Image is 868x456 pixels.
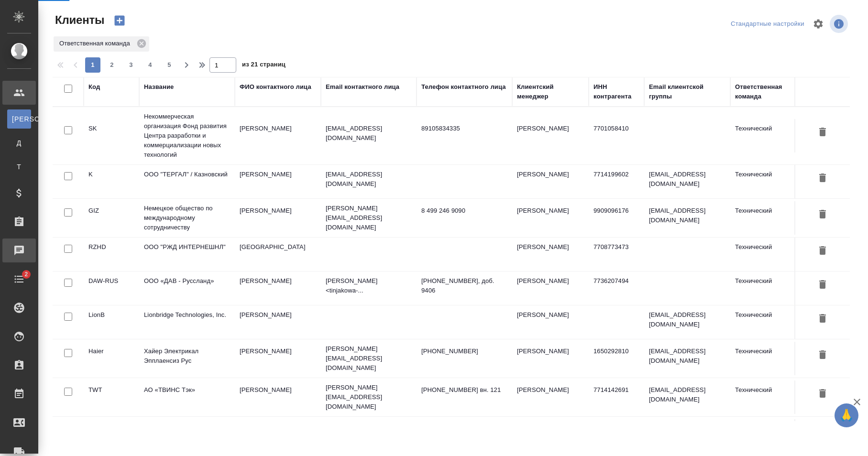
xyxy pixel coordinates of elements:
[235,165,321,198] td: [PERSON_NAME]
[242,59,286,73] span: из 21 страниц
[421,206,507,216] p: 8 499 246 9090
[12,162,26,172] span: Т
[144,82,174,92] div: Название
[838,405,855,425] span: 🙏
[589,119,644,152] td: 7701058410
[814,310,831,328] button: Удалить
[139,271,235,305] td: ООО «ДАВ - Руссланд»
[730,238,807,271] td: Технический
[517,82,584,101] div: Клиентский менеджер
[7,133,31,152] a: Д
[589,271,644,305] td: 7736207494
[593,82,639,101] div: ИНН контрагента
[139,305,235,339] td: Lionbridge Technologies, Inc.
[589,419,644,453] td: 7804460890
[235,201,321,235] td: [PERSON_NAME]
[730,342,807,375] td: Технический
[835,403,858,427] button: 🙏
[730,419,807,453] td: Технический
[814,385,831,403] button: Удалить
[326,276,412,295] p: [PERSON_NAME] <tinjakowa-...
[84,419,139,453] td: SKF
[123,60,139,70] span: 3
[512,238,589,271] td: [PERSON_NAME]
[644,165,730,198] td: [EMAIL_ADDRESS][DOMAIN_NAME]
[84,201,139,235] td: GIZ
[139,380,235,414] td: АО «ТВИНС Тэк»
[814,347,831,364] button: Удалить
[108,12,131,29] button: Создать
[421,124,507,133] p: 89105834335
[644,380,730,414] td: [EMAIL_ADDRESS][DOMAIN_NAME]
[512,165,589,198] td: [PERSON_NAME]
[139,199,235,237] td: Немецкое общество по международному сотрудничеству
[139,419,235,453] td: ООО «СКФ»
[421,276,507,295] p: [PHONE_NUMBER], доб. 9406
[53,12,104,28] span: Клиенты
[644,201,730,235] td: [EMAIL_ADDRESS][DOMAIN_NAME]
[512,119,589,152] td: [PERSON_NAME]
[807,12,830,35] span: Настроить таблицу
[649,82,725,101] div: Email клиентской группы
[235,305,321,339] td: [PERSON_NAME]
[814,124,831,141] button: Удалить
[235,419,321,453] td: [PERSON_NAME]
[139,342,235,375] td: Хайер Электрикал Эпплаенсиз Рус
[139,107,235,164] td: Некоммерческая организация Фонд развития Центра разработки и коммерциализации новых технологий
[512,201,589,235] td: [PERSON_NAME]
[235,380,321,414] td: [PERSON_NAME]
[730,380,807,414] td: Технический
[512,305,589,339] td: [PERSON_NAME]
[730,305,807,339] td: Технический
[814,276,831,294] button: Удалить
[139,165,235,198] td: ООО "ТЕРГАЛ" / Казновский
[88,82,100,92] div: Код
[12,138,26,148] span: Д
[139,238,235,271] td: ООО "РЖД ИНТЕРНЕШНЛ"
[235,271,321,305] td: [PERSON_NAME]
[19,270,33,279] span: 2
[512,419,589,453] td: [PERSON_NAME]
[104,57,120,73] button: 2
[84,238,139,271] td: RZHD
[235,238,321,271] td: [GEOGRAPHIC_DATA]
[84,119,139,152] td: SK
[589,201,644,235] td: 9909096176
[814,206,831,224] button: Удалить
[728,17,807,32] div: split button
[12,114,26,124] span: [PERSON_NAME]
[589,238,644,271] td: 7708773473
[326,204,412,232] p: [PERSON_NAME][EMAIL_ADDRESS][DOMAIN_NAME]
[235,119,321,152] td: [PERSON_NAME]
[421,82,506,92] div: Телефон контактного лица
[512,380,589,414] td: [PERSON_NAME]
[104,60,120,70] span: 2
[730,201,807,235] td: Технический
[730,271,807,305] td: Технический
[421,347,507,356] p: [PHONE_NUMBER]
[7,157,31,176] a: Т
[162,60,177,70] span: 5
[814,170,831,187] button: Удалить
[123,57,139,73] button: 3
[54,36,149,52] div: Ответственная команда
[730,165,807,198] td: Технический
[162,57,177,73] button: 5
[830,15,850,33] span: Посмотреть информацию
[84,342,139,375] td: Haier
[512,342,589,375] td: [PERSON_NAME]
[644,419,730,453] td: [EMAIL_ADDRESS][DOMAIN_NAME]
[735,82,802,101] div: Ответственная команда
[143,60,158,70] span: 4
[235,342,321,375] td: [PERSON_NAME]
[512,271,589,305] td: [PERSON_NAME]
[644,342,730,375] td: [EMAIL_ADDRESS][DOMAIN_NAME]
[326,344,412,373] p: [PERSON_NAME][EMAIL_ADDRESS][DOMAIN_NAME]
[59,39,133,48] p: Ответственная команда
[814,242,831,260] button: Удалить
[7,109,31,129] a: [PERSON_NAME]
[84,305,139,339] td: LionB
[326,124,412,143] p: [EMAIL_ADDRESS][DOMAIN_NAME]
[84,380,139,414] td: TWT
[589,380,644,414] td: 7714142691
